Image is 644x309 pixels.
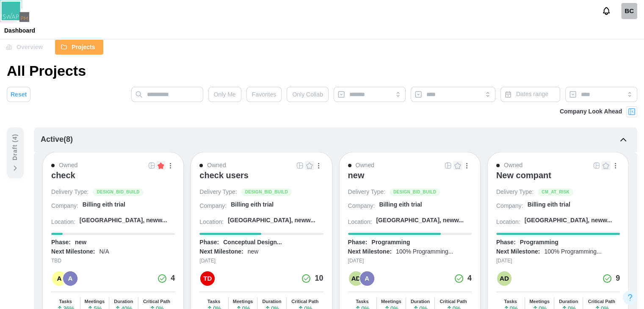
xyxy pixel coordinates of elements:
span: Overview [17,40,43,54]
a: Billing eith trial [231,201,323,212]
div: A [63,271,77,286]
span: Dates range [516,91,548,97]
div: New compant [496,170,551,180]
div: Programming [520,238,558,247]
div: Location: [51,218,75,226]
div: [DATE] [199,257,323,265]
div: Owned [356,161,374,170]
div: Billing eith trial [528,201,570,209]
div: Billing eith trial [83,201,125,209]
img: Grid Icon [445,162,452,169]
div: Location: [199,218,224,226]
a: Billing eith trial [528,201,620,212]
a: Open Project Grid [147,161,156,170]
span: DESIGN_BID_BUILD [97,189,139,196]
a: Grid Icon [592,161,601,170]
div: Next Milestone: [496,248,540,256]
a: Grid Icon [444,161,453,170]
img: Grid Icon [297,162,304,169]
span: Only Me [214,87,236,102]
a: check [51,170,175,188]
div: Meetings [529,299,550,304]
div: Company Look Ahead [560,107,622,116]
img: Grid Icon [148,162,155,169]
div: Company: [496,202,523,210]
div: Phase: [496,238,516,247]
button: Reset [7,87,30,102]
div: Location: [348,218,372,226]
div: Tasks [59,299,72,304]
button: Dates range [500,87,560,102]
span: Favorites [252,87,276,102]
div: Company: [348,202,375,210]
div: [GEOGRAPHIC_DATA], neww... [376,216,464,225]
h1: All Projects [7,61,86,80]
a: check users [199,170,323,188]
a: Grid Icon [296,161,305,170]
div: 100% Programming... [544,248,601,256]
div: 4 [171,273,175,284]
div: Next Milestone: [51,248,95,256]
img: Grid Icon [593,162,600,169]
div: Duration [263,299,282,304]
div: Tasks [504,299,517,304]
div: Delivery Type: [199,188,237,196]
div: check users [199,170,249,180]
a: Open Project Grid [592,161,601,170]
div: 4 [467,273,472,284]
a: Grid Icon [147,161,156,170]
button: Notifications [599,4,614,18]
div: Meetings [381,299,401,304]
span: DESIGN_BID_BUILD [393,189,436,196]
a: new [348,170,472,188]
div: new [75,238,86,247]
div: Critical Path [291,299,318,304]
div: N/A [99,248,109,256]
div: Billing eith trial [231,201,274,209]
span: CM_AT_RISK [542,189,569,196]
img: Project Look Ahead Button [627,108,636,116]
div: Next Milestone: [348,248,392,256]
div: [GEOGRAPHIC_DATA], neww... [80,216,167,225]
div: Company: [199,202,227,210]
div: Critical Path [143,299,170,304]
div: BC [621,3,637,19]
a: Open Project Grid [296,161,305,170]
div: Meetings [233,299,253,304]
div: new [248,248,259,256]
div: TBD [51,257,175,265]
a: Billing eith trial [379,201,471,212]
button: Favorites [246,87,282,102]
div: Meetings [84,299,105,304]
div: Active ( 8 ) [41,134,73,146]
div: [GEOGRAPHIC_DATA], neww... [228,216,315,225]
div: Tasks [356,299,368,304]
div: A [360,271,374,286]
div: new [348,170,365,180]
div: Phase: [199,238,219,247]
span: DESIGN_BID_BUILD [245,189,288,196]
span: Projects [72,40,95,54]
a: Billing check [621,3,637,19]
div: Delivery Type: [496,188,533,196]
div: Owned [207,161,226,170]
div: Duration [411,299,430,304]
div: Duration [114,299,133,304]
div: [GEOGRAPHIC_DATA], neww... [525,216,612,225]
div: 9 [616,273,620,284]
button: Projects [55,39,103,55]
div: check [51,170,75,180]
div: Phase: [348,238,368,247]
div: Tasks [207,299,220,304]
div: Programming [371,238,410,247]
a: Open Project Grid [444,161,453,170]
div: 10 [315,273,323,284]
div: 100% Programming... [396,248,453,256]
button: Only Me [208,87,241,102]
div: Phase: [51,238,71,247]
div: Company: [51,202,78,210]
div: Critical Path [439,299,467,304]
div: AD [497,271,511,286]
div: [DATE] [496,257,620,265]
div: Critical Path [588,299,615,304]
